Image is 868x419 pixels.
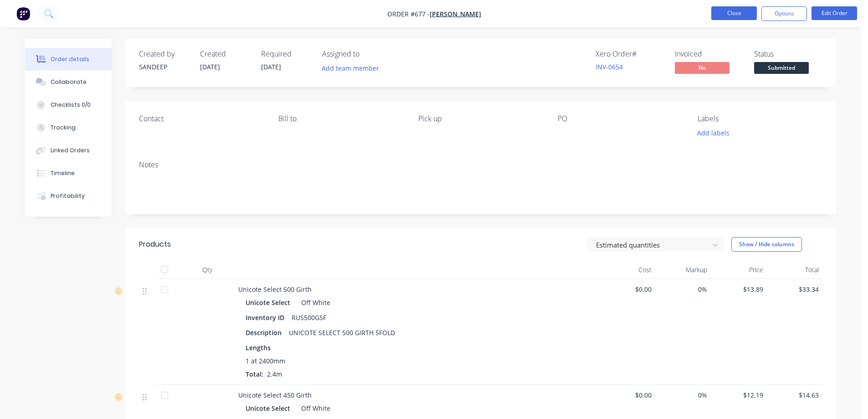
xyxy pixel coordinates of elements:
div: Qty [180,261,235,279]
button: Add labels [692,127,734,139]
div: Off White [298,296,330,309]
div: Description [246,326,285,339]
span: $0.00 [603,285,652,294]
div: Linked Orders [51,146,90,155]
div: Labels [698,114,822,123]
span: Unicote Select 500 Girth [238,285,312,294]
span: Unicote Select 450 Girth [238,391,312,399]
span: $14.63 [770,390,819,400]
div: Tracking [51,124,76,132]
button: Profitability [25,185,112,207]
div: RUS500G5F [288,311,330,324]
span: 2.4m [263,370,286,378]
span: Lengths [246,343,271,352]
span: No [675,62,729,73]
span: 0% [659,285,708,294]
div: Price [711,261,767,279]
div: Checklists 0/0 [51,101,91,109]
button: Options [761,6,807,21]
div: Cost [599,261,655,279]
span: $0.00 [603,390,652,400]
div: Products [139,239,171,250]
a: INV-0654 [596,62,623,71]
button: Edit Order [812,6,857,20]
div: Required [261,50,311,58]
button: Collaborate [25,71,112,93]
span: 1 at 2400mm [246,356,285,366]
button: Checklists 0/0 [25,93,112,116]
div: Collaborate [51,78,87,86]
span: 0% [659,390,708,400]
div: Notes [139,160,822,169]
button: Timeline [25,162,112,185]
button: Add team member [317,62,384,74]
button: Order details [25,48,112,71]
div: Invoiced [675,50,743,58]
div: PO [558,114,683,123]
div: Created [200,50,250,58]
div: Created by [139,50,189,58]
div: Total [767,261,823,279]
span: $12.19 [714,390,763,400]
button: Linked Orders [25,139,112,162]
div: Inventory ID [246,311,288,324]
div: UNICOTE SELECT 500 GIRTH 5FOLD [285,326,399,339]
div: Markup [655,261,711,279]
div: Timeline [51,169,75,177]
button: Add team member [322,62,384,74]
div: Profitability [51,192,85,200]
span: [DATE] [261,62,281,71]
div: Order details [51,55,89,63]
button: Submitted [754,62,809,76]
div: Unicote Select [246,296,294,309]
span: [DATE] [200,62,220,71]
div: Assigned to [322,50,413,58]
div: Contact [139,114,264,123]
img: Factory [16,7,30,21]
span: Total: [246,370,263,378]
div: Off White [298,402,330,415]
div: SANDEEP [139,62,189,72]
a: [PERSON_NAME] [430,10,481,18]
div: Xero Order # [596,50,664,58]
button: Tracking [25,116,112,139]
span: $13.89 [714,285,763,294]
div: Pick up [418,114,543,123]
div: Unicote Select [246,402,294,415]
button: Close [711,6,757,20]
button: Show / Hide columns [731,237,802,252]
div: Status [754,50,822,58]
span: Order #677 - [387,10,430,18]
span: $33.34 [770,285,819,294]
span: Submitted [754,62,809,73]
div: Bill to [278,114,403,123]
